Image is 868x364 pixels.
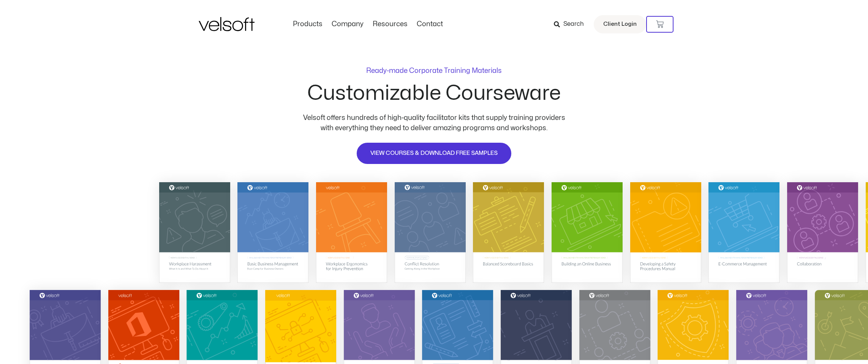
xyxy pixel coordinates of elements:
[368,20,412,28] a: ResourcesMenu Toggle
[366,68,502,74] p: Ready-made Corporate Training Materials
[288,20,327,28] a: ProductsMenu Toggle
[327,20,368,28] a: CompanyMenu Toggle
[412,20,447,28] a: ContactMenu Toggle
[297,113,571,133] p: Velsoft offers hundreds of high-quality facilitator kits that supply training providers with ever...
[370,149,498,158] span: VIEW COURSES & DOWNLOAD FREE SAMPLES
[554,18,589,31] a: Search
[288,20,447,28] nav: Menu
[307,83,561,104] h2: Customizable Courseware
[563,19,584,29] span: Search
[199,17,255,31] img: Velsoft Training Materials
[603,19,637,29] span: Client Login
[594,15,646,33] a: Client Login
[356,142,512,165] a: VIEW COURSES & DOWNLOAD FREE SAMPLES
